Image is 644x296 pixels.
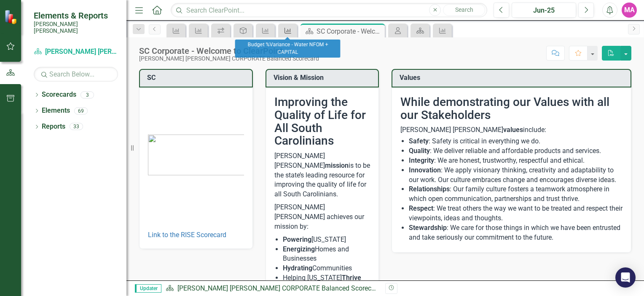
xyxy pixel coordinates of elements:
li: : We care for those things in which we have been entrusted and take seriously our commitment to t... [409,223,623,243]
h3: SC [147,74,248,82]
img: ClearPoint Strategy [4,10,19,24]
strong: Thrive [342,274,361,282]
span: Elements & Reports [34,11,118,21]
strong: Innovation [409,166,441,174]
button: MA [622,3,637,18]
li: : We deliver reliable and affordable products and services. [409,146,623,156]
div: Open Intercom Messenger [615,267,636,288]
li: : We apply visionary thinking, creativity and adaptability to our work. Our culture embraces chan... [409,166,623,185]
div: SC Corporate - Welcome to ClearPoint [317,26,383,37]
div: 33 [70,123,83,130]
div: » [166,284,379,293]
li: Homes and Businesses [283,245,370,264]
h2: While demonstrating our Values with all our Stakeholders [400,96,623,122]
h3: Values [400,74,626,82]
li: Helping [US_STATE] [283,273,370,283]
strong: Safety [409,137,429,145]
button: Jun-25 [512,3,576,18]
input: Search ClearPoint... [171,3,487,18]
div: Budget %Variance​ - Water NFOM + CAPITAL [235,40,341,58]
li: : Safety is critical in everything we do. [409,137,623,146]
h2: Improving the Quality of Life for All South Carolinians [274,96,370,148]
li: : We are honest, trustworthy, respectful and ethical. [409,156,623,166]
small: [PERSON_NAME] [PERSON_NAME] [34,21,118,34]
span: Search [455,6,473,13]
strong: values [503,126,523,134]
a: [PERSON_NAME] [PERSON_NAME] CORPORATE Balanced Scorecard [177,284,381,292]
strong: Stewardship [409,224,447,232]
div: 69 [74,107,88,114]
li: : We treat others the way we want to be treated and respect their viewpoints, ideas and thoughts. [409,204,623,223]
strong: Relationships [409,185,450,193]
strong: Hydrating [283,264,312,272]
button: Search [443,4,485,16]
p: [PERSON_NAME] [PERSON_NAME] include: [400,125,623,135]
p: [PERSON_NAME] [PERSON_NAME] achieves our mission by: [274,201,370,233]
h3: Vision & Mission [274,74,374,82]
p: [PERSON_NAME] [PERSON_NAME] is to be the state’s leading resource for improving the quality of li... [274,151,370,201]
li: [US_STATE] [283,235,370,245]
strong: Respect [409,204,433,212]
a: Elements [42,106,70,116]
strong: Integrity [409,156,434,164]
div: 3 [80,91,94,98]
a: [PERSON_NAME] [PERSON_NAME] CORPORATE Balanced Scorecard [34,47,118,57]
div: Jun-25 [515,5,573,16]
strong: Energizing [283,245,315,253]
strong: Quality [409,147,430,155]
a: Reports [42,122,65,132]
li: : Our family culture fosters a teamwork atmosphere in which open communication, partnerships and ... [409,185,623,204]
a: Link to the RISE Scorecard [148,231,226,239]
a: Scorecards [42,90,76,100]
div: SC Corporate - Welcome to ClearPoint [139,46,319,55]
strong: Powering [283,235,311,243]
span: Updater [135,284,161,293]
input: Search Below... [34,67,118,82]
div: [PERSON_NAME] [PERSON_NAME] CORPORATE Balanced Scorecard [139,55,319,62]
strong: mission [325,161,349,169]
li: Communities [283,264,370,273]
